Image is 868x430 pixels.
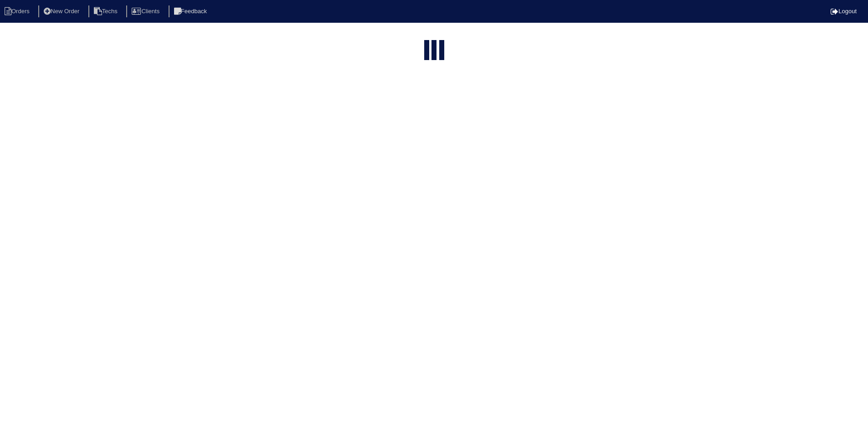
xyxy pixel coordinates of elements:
li: Techs [88,5,125,18]
li: New Order [38,5,87,18]
a: Clients [126,8,167,15]
li: Clients [126,5,167,18]
a: New Order [38,8,87,15]
a: Logout [831,8,857,15]
div: loading... [431,40,437,62]
li: Feedback [169,5,214,18]
a: Techs [88,8,125,15]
